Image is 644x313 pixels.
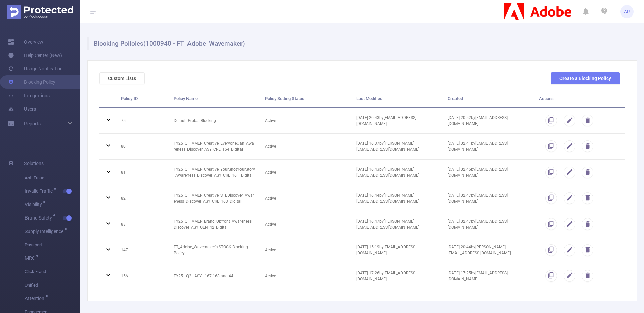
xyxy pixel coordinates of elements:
span: Policy ID [121,96,138,101]
span: Brand Safety [25,215,54,220]
span: Reports [24,121,41,126]
a: Users [8,102,36,116]
button: Create a Blocking Policy [551,72,620,84]
span: Active [265,196,276,201]
span: Active [265,222,276,227]
h1: Blocking Policies (1000940 - FT_Adobe_Wavemaker) [87,37,632,50]
a: Help Center (New) [8,49,62,62]
td: 80 [116,134,169,160]
td: 81 [116,160,169,185]
td: 82 [116,185,169,211]
span: Active [265,274,276,278]
td: 83 [116,211,169,237]
span: Attention [25,296,47,301]
span: Last Modified [356,96,382,101]
span: Actions [539,96,554,101]
span: [DATE] 20:43 by [EMAIL_ADDRESS][DOMAIN_NAME] [356,115,416,126]
td: FT_Adobe_Wavemaker's STOCK Blocking Policy [169,237,260,263]
a: Custom Lists [99,76,145,81]
a: Overview [8,35,43,49]
span: [DATE] 16:37 by [PERSON_NAME][EMAIL_ADDRESS][DOMAIN_NAME] [356,141,419,152]
span: MRC [25,256,37,260]
span: Policy Setting Status [265,96,304,101]
span: Active [265,144,276,149]
td: Default Global Blocking [169,108,260,134]
span: [DATE] 02:47 by [EMAIL_ADDRESS][DOMAIN_NAME] [448,193,508,204]
span: Created [448,96,463,101]
span: Active [265,170,276,175]
span: Active [265,248,276,252]
td: 156 [116,263,169,289]
span: Invalid Traffic [25,189,55,193]
td: FY25_Q1_AMER_Creative_YourShotYourStory_Awareness_Discover_ASY_CRE_161_Digital [169,160,260,185]
span: [DATE] 20:52 by [EMAIL_ADDRESS][DOMAIN_NAME] [448,115,508,126]
a: Usage Notification [8,62,63,75]
span: [DATE] 20:44 by [PERSON_NAME][EMAIL_ADDRESS][DOMAIN_NAME] [448,245,511,255]
a: Blocking Policy [8,75,55,89]
td: FY25 - Q2 - ASY - 167 168 and 44 [169,263,260,289]
a: Integrations [8,89,50,102]
td: FY25_Q1_AMER_Brand_Upfront_Awareness_Discover_ASY_GEN_42_Digital [169,211,260,237]
span: [DATE] 16:47 by [PERSON_NAME][EMAIL_ADDRESS][DOMAIN_NAME] [356,219,419,230]
td: 147 [116,237,169,263]
span: Click Fraud [25,265,80,278]
img: Protected Media [7,5,73,19]
span: [DATE] 17:26 by [EMAIL_ADDRESS][DOMAIN_NAME] [356,271,416,281]
span: Anti-Fraud [25,171,80,185]
span: [DATE] 02:46 by [EMAIL_ADDRESS][DOMAIN_NAME] [448,167,508,178]
span: Supply Intelligence [25,229,66,234]
td: 75 [116,108,169,134]
td: FY25_Q1_AMER_Creative_EveryoneCan_Awareness_Discover_ASY_CRE_164_Digital [169,134,260,160]
span: Active [265,118,276,123]
span: [DATE] 16:44 by [PERSON_NAME][EMAIL_ADDRESS][DOMAIN_NAME] [356,193,419,204]
span: [DATE] 02:47 by [EMAIL_ADDRESS][DOMAIN_NAME] [448,219,508,230]
button: Custom Lists [99,72,145,84]
span: Policy Name [174,96,198,101]
td: FY25_Q1_AMER_Creative_STEDiscover_Awareness_Discover_ASY_CRE_163_Digital [169,185,260,211]
span: [DATE] 16:43 by [PERSON_NAME][EMAIL_ADDRESS][DOMAIN_NAME] [356,167,419,178]
span: Solutions [24,156,44,170]
span: AR [624,5,630,18]
a: Reports [24,117,41,130]
span: Visibility [25,202,44,207]
span: Passport [25,238,80,252]
span: Unified [25,278,80,292]
span: [DATE] 15:19 by [EMAIL_ADDRESS][DOMAIN_NAME] [356,245,416,255]
span: [DATE] 02:41 by [EMAIL_ADDRESS][DOMAIN_NAME] [448,141,508,152]
span: [DATE] 17:25 by [EMAIL_ADDRESS][DOMAIN_NAME] [448,271,508,281]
